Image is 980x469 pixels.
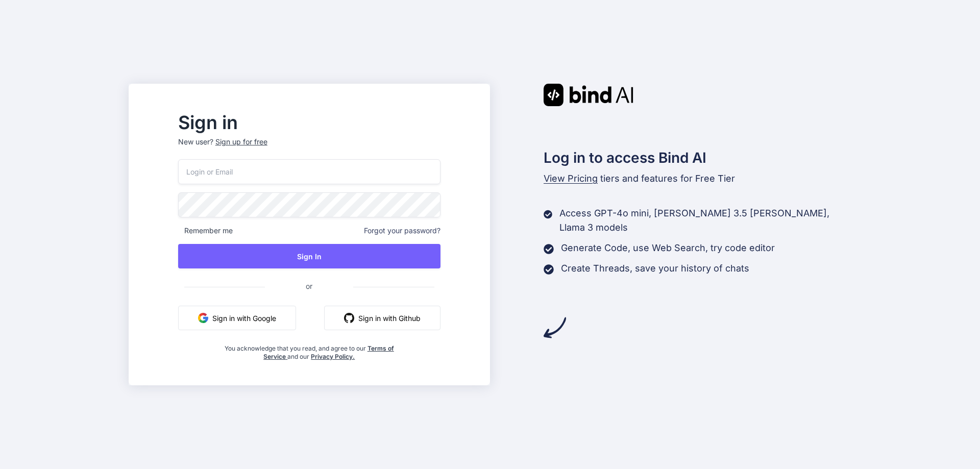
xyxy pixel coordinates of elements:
button: Sign in with Google [178,306,296,330]
img: github [344,313,354,323]
div: You acknowledge that you read, and agree to our and our [222,338,397,361]
img: arrow [544,316,566,339]
p: New user? [178,137,440,159]
div: Sign up for free [215,137,267,147]
img: Bind AI logo [544,84,633,106]
span: or [265,274,353,299]
p: Access GPT-4o mini, [PERSON_NAME] 3.5 [PERSON_NAME], Llama 3 models [559,206,851,235]
span: Remember me [178,226,233,236]
p: Generate Code, use Web Search, try code editor [561,241,775,255]
h2: Sign in [178,114,440,131]
button: Sign In [178,244,440,268]
img: google [198,313,208,323]
input: Login or Email [178,159,440,184]
a: Privacy Policy. [311,353,355,360]
button: Sign in with Github [324,306,440,330]
p: tiers and features for Free Tier [544,171,852,186]
a: Terms of Service [263,344,394,360]
p: Create Threads, save your history of chats [561,261,749,276]
span: Forgot your password? [364,226,440,236]
span: View Pricing [544,173,598,184]
h2: Log in to access Bind AI [544,147,852,168]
